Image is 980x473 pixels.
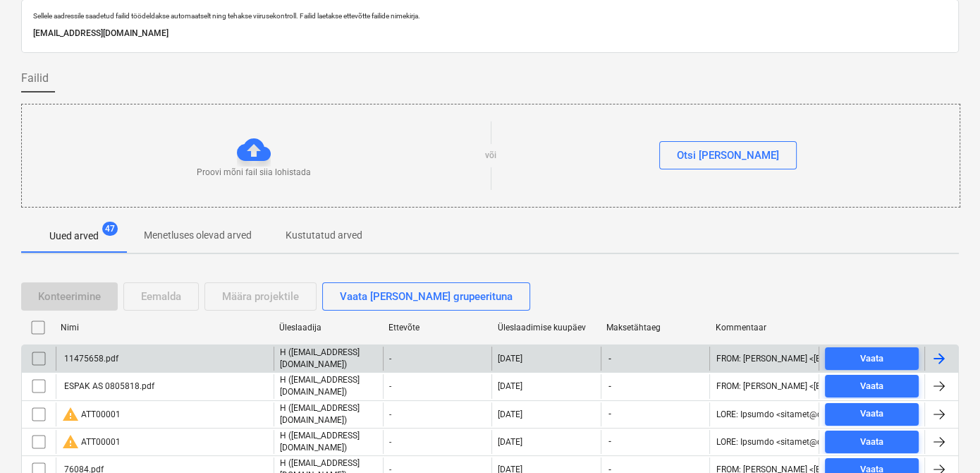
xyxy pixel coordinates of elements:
[322,282,530,311] button: Vaata [PERSON_NAME] grupeerituna
[606,323,704,333] div: Maksetähtaeg
[716,323,814,333] div: Kommentaar
[102,222,118,236] span: 47
[280,430,377,454] p: H ([EMAIL_ADDRESS][DOMAIN_NAME])
[49,229,99,244] p: Uued arved
[659,141,797,169] button: Otsi [PERSON_NAME]
[280,402,377,426] p: H ([EMAIL_ADDRESS][DOMAIN_NAME])
[279,323,377,333] div: Üleslaadija
[280,374,377,398] p: H ([EMAIL_ADDRESS][DOMAIN_NAME])
[607,353,613,365] span: -
[62,433,121,450] div: ATT00001
[62,406,121,423] div: ATT00001
[388,323,486,333] div: Ettevõte
[383,402,492,426] div: -
[607,408,613,420] span: -
[383,374,492,398] div: -
[607,381,613,393] span: -
[383,430,492,454] div: -
[21,104,960,208] div: Proovi mõni fail siia lohistadavõiOtsi [PERSON_NAME]
[498,409,522,419] div: [DATE]
[825,431,919,453] button: Vaata
[825,375,919,397] button: Vaata
[485,150,496,162] p: või
[62,433,79,450] span: warning
[62,354,118,364] div: 11475658.pdf
[33,26,947,41] p: [EMAIL_ADDRESS][DOMAIN_NAME]
[677,146,779,164] div: Otsi [PERSON_NAME]
[498,354,522,364] div: [DATE]
[383,347,492,371] div: -
[286,228,362,243] p: Kustutatud arved
[825,347,919,370] button: Vaata
[197,167,311,179] p: Proovi mõni fail siia lohistada
[498,437,522,447] div: [DATE]
[340,287,513,306] div: Vaata [PERSON_NAME] grupeerituna
[607,436,613,448] span: -
[144,228,252,243] p: Menetluses olevad arved
[860,351,883,367] div: Vaata
[498,381,522,391] div: [DATE]
[280,347,377,371] p: H ([EMAIL_ADDRESS][DOMAIN_NAME])
[62,381,154,391] div: ESPAK AS 0805818.pdf
[860,378,883,395] div: Vaata
[61,323,268,333] div: Nimi
[33,11,947,20] p: Sellele aadressile saadetud failid töödeldakse automaatselt ning tehakse viirusekontroll. Failid ...
[62,406,79,423] span: warning
[825,403,919,426] button: Vaata
[497,323,595,333] div: Üleslaadimise kuupäev
[860,406,883,422] div: Vaata
[860,434,883,450] div: Vaata
[21,70,49,87] span: Failid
